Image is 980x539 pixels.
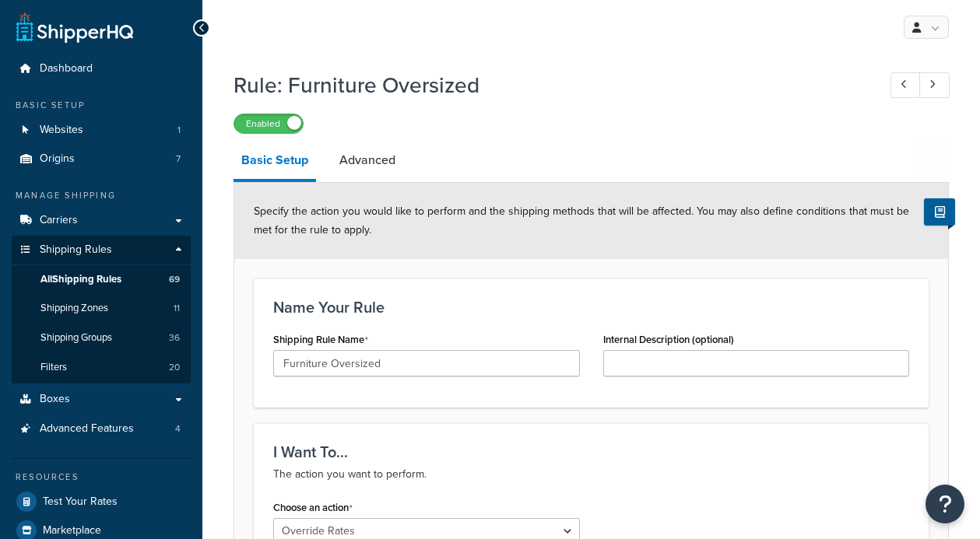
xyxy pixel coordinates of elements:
[40,331,112,345] span: Shipping Groups
[603,334,734,345] label: Internal Description (optional)
[12,294,191,323] a: Shipping Zones11
[890,72,921,98] a: Previous Record
[273,502,353,514] label: Choose an action
[273,443,909,460] h3: I Want To...
[12,145,191,173] li: Origins
[12,415,191,443] a: Advanced Features4
[12,54,191,83] a: Dashboard
[12,385,191,414] a: Boxes
[43,495,118,509] span: Test Your Rates
[924,198,955,226] button: Show Help Docs
[919,72,950,98] a: Next Record
[12,353,191,382] li: Filters
[332,142,403,179] a: Advanced
[174,302,180,315] span: 11
[169,331,180,345] span: 36
[926,485,964,523] button: Open Resource Center
[254,203,909,238] span: Specify the action you would like to perform and the shipping methods that will be affected. You ...
[273,299,909,316] h3: Name Your Rule
[12,236,191,383] li: Shipping Rules
[12,324,191,352] li: Shipping Groups
[177,124,181,137] span: 1
[40,422,134,436] span: Advanced Features
[12,236,191,264] a: Shipping Rules
[12,206,191,235] a: Carriers
[234,142,316,182] a: Basic Setup
[40,214,78,227] span: Carriers
[40,361,67,374] span: Filters
[40,393,70,406] span: Boxes
[12,116,191,145] li: Websites
[12,145,191,173] a: Origins7
[12,353,191,382] a: Filters20
[234,114,303,133] label: Enabled
[40,152,75,166] span: Origins
[169,361,180,374] span: 20
[12,189,191,202] div: Manage Shipping
[40,243,112,257] span: Shipping Rules
[40,273,121,286] span: All Shipping Rules
[12,415,191,443] li: Advanced Features
[40,302,108,315] span: Shipping Zones
[43,524,101,537] span: Marketplace
[176,152,181,166] span: 7
[273,334,368,346] label: Shipping Rule Name
[12,324,191,352] a: Shipping Groups36
[12,488,191,516] a: Test Your Rates
[12,471,191,484] div: Resources
[273,465,909,484] p: The action you want to perform.
[169,273,180,286] span: 69
[12,116,191,145] a: Websites1
[40,62,93,75] span: Dashboard
[12,265,191,294] a: AllShipping Rules69
[175,422,181,436] span: 4
[12,99,191,112] div: Basic Setup
[40,124,83,137] span: Websites
[12,294,191,323] li: Shipping Zones
[234,70,862,100] h1: Rule: Furniture Oversized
